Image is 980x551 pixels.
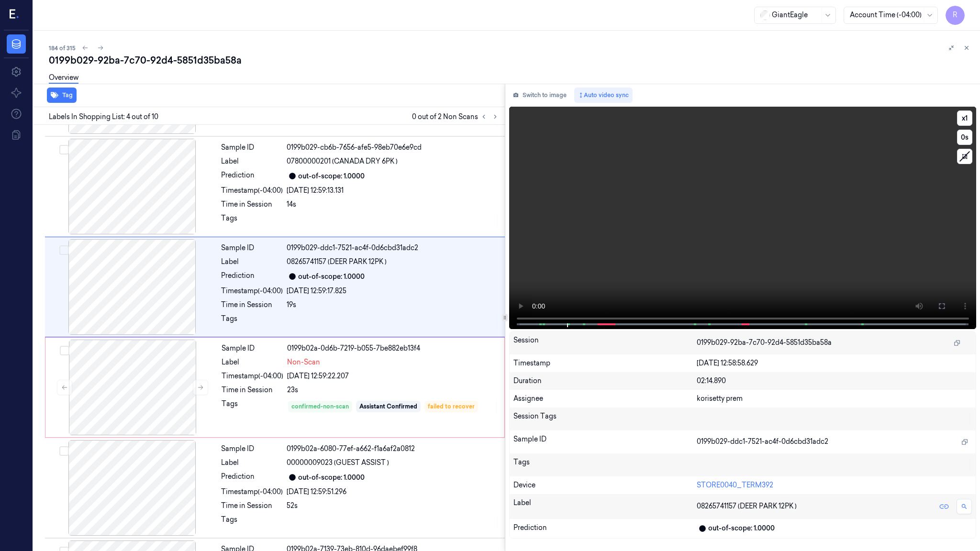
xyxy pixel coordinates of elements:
[222,371,283,381] div: Timestamp (-04:00)
[412,111,501,122] span: 0 out of 2 Non Scans
[287,343,499,353] div: 0199b02a-0d6b-7219-b055-7be882eb13f4
[49,73,78,84] a: Overview
[49,54,972,67] div: 0199b029-92ba-7c70-92d4-5851d35ba58a
[287,444,499,454] div: 0199b02a-6080-77ef-a662-f1a6af2a0812
[513,358,697,368] div: Timestamp
[221,143,283,153] div: Sample ID
[49,112,158,122] span: Labels In Shopping List: 4 out of 10
[513,335,697,351] div: Session
[697,480,972,490] div: STORE0040_TERM392
[221,186,283,196] div: Timestamp (-04:00)
[287,199,499,209] div: 14s
[287,487,499,497] div: [DATE] 12:59:51.296
[513,376,697,386] div: Duration
[513,457,697,473] div: Tags
[359,402,417,411] div: Assistant Confirmed
[221,271,283,282] div: Prediction
[287,458,389,468] span: 00000009023 (GUEST ASSIST )
[221,257,283,267] div: Label
[221,515,283,530] div: Tags
[513,434,697,450] div: Sample ID
[708,523,775,533] div: out-of-scope: 1.0000
[697,358,972,368] div: [DATE] 12:58:58.629
[287,156,398,166] span: 07800000201 (CANADA DRY 6PK )
[222,385,283,395] div: Time in Session
[287,186,499,196] div: [DATE] 12:59:13.131
[298,272,365,282] div: out-of-scope: 1.0000
[222,343,283,353] div: Sample ID
[222,357,283,367] div: Label
[221,213,283,229] div: Tags
[287,257,387,267] span: 08265741157 (DEER PARK 12PK )
[221,314,283,329] div: Tags
[221,170,283,182] div: Prediction
[513,480,697,490] div: Device
[287,243,499,253] div: 0199b029-ddc1-7521-ac4f-0d6cbd31adc2
[946,6,965,25] button: R
[513,411,697,427] div: Session Tags
[428,402,475,411] div: failed to recover
[513,523,697,534] div: Prediction
[298,473,365,483] div: out-of-scope: 1.0000
[221,487,283,497] div: Timestamp (-04:00)
[221,243,283,253] div: Sample ID
[697,338,832,348] span: 0199b029-92ba-7c70-92d4-5851d35ba58a
[221,286,283,296] div: Timestamp (-04:00)
[697,394,972,404] div: korisetty prem
[59,446,69,456] button: Select row
[221,472,283,483] div: Prediction
[697,437,828,447] span: 0199b029-ddc1-7521-ac4f-0d6cbd31adc2
[59,245,69,255] button: Select row
[221,199,283,209] div: Time in Session
[574,88,633,103] button: Auto video sync
[957,110,972,126] button: x1
[221,458,283,468] div: Label
[221,156,283,166] div: Label
[513,498,697,515] div: Label
[287,371,499,381] div: [DATE] 12:59:22.207
[513,394,697,404] div: Assignee
[287,300,499,310] div: 19s
[221,501,283,511] div: Time in Session
[697,376,972,386] div: 02:14.890
[287,143,499,153] div: 0199b029-cb6b-7656-afe5-98eb70e6e9cd
[287,357,320,367] span: Non-Scan
[287,501,499,511] div: 52s
[59,145,69,154] button: Select row
[298,171,365,181] div: out-of-scope: 1.0000
[957,130,972,145] button: 0s
[287,286,499,296] div: [DATE] 12:59:17.825
[47,88,77,103] button: Tag
[221,444,283,454] div: Sample ID
[287,385,499,395] div: 23s
[49,44,76,52] span: 184 of 315
[60,346,69,355] button: Select row
[697,501,797,511] span: 08265741157 (DEER PARK 12PK )
[291,402,349,411] div: confirmed-non-scan
[222,399,283,414] div: Tags
[221,300,283,310] div: Time in Session
[509,88,570,103] button: Switch to image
